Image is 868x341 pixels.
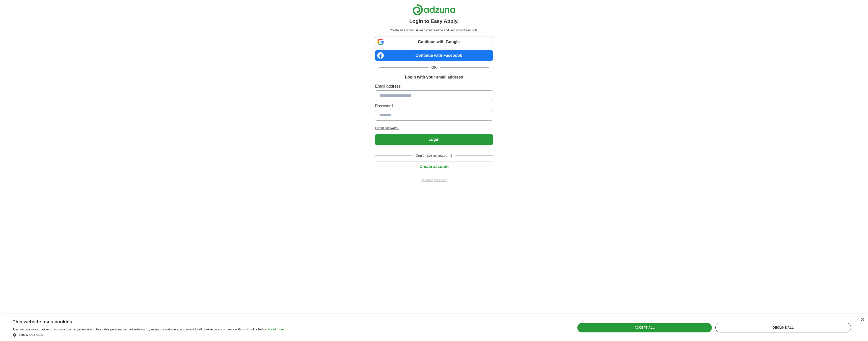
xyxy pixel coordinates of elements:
[19,333,43,337] span: Show details
[375,50,493,61] a: Continue with Facebook
[715,323,851,332] div: Decline all
[409,17,459,25] h1: Login to Easy Apply.
[375,134,493,145] button: Login
[376,28,492,33] p: Create an account, upload your resume and land your dream role.
[13,328,267,331] span: This website uses cookies to improve user experience and to enable personalised advertising. By u...
[375,37,493,47] a: Continue with Google
[375,83,493,89] label: Email address
[13,317,271,325] div: This website uses cookies
[375,161,493,172] button: Create account
[375,103,493,109] label: Password
[375,126,493,130] a: Forgot password?
[405,74,463,80] h1: Login with your email address
[13,332,284,337] div: Show details
[860,318,864,322] div: Close
[413,4,455,15] img: Adzuna logo
[375,178,493,182] a: Return to job advert
[577,323,712,332] div: Accept all
[413,153,456,158] span: Don't have an account?
[428,65,440,70] span: OR
[268,328,284,331] a: Read more, opens a new window
[375,164,493,169] a: Create account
